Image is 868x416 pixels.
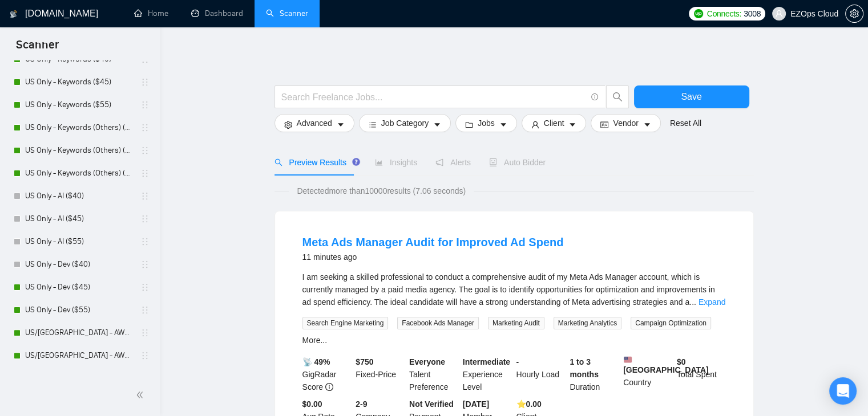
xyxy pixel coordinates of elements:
b: [DATE] [463,399,489,409]
span: Preview Results [274,158,357,167]
a: US Only - Keywords ($55) [25,93,134,116]
img: upwork-logo.png [694,9,703,18]
span: search [607,92,628,102]
span: Insights [375,158,417,167]
div: I am seeking a skilled professional to conduct a comprehensive audit of my Meta Ads Manager accou... [302,271,726,308]
span: ... [689,297,696,307]
span: notification [435,158,443,166]
a: US Only - AI ($40) [25,185,134,207]
button: barsJob Categorycaret-down [359,114,451,132]
span: Alerts [435,158,471,167]
span: holder [140,169,150,178]
span: holder [140,146,150,155]
span: Advanced [297,117,332,129]
span: caret-down [499,120,507,129]
span: info-circle [591,93,599,101]
span: Jobs [478,117,495,129]
span: holder [140,374,150,383]
a: US Only - Keywords (Others) ($40) [25,116,134,139]
span: Campaign Optimization [631,317,711,329]
a: US Only - AI ($55) [25,230,134,253]
a: Expand [699,297,725,307]
button: search [606,85,629,108]
button: idcardVendorcaret-down [591,114,660,132]
b: Everyone [409,357,445,366]
span: Marketing Audit [488,317,544,329]
a: US/[GEOGRAPHIC_DATA] - AWS ($45) [25,367,134,390]
span: folder [465,120,473,129]
b: 1 to 3 months [570,357,599,379]
span: holder [140,328,150,337]
span: search [274,158,282,166]
button: folderJobscaret-down [455,114,517,132]
a: US Only - Dev ($40) [25,253,134,276]
span: Job Category [381,117,429,129]
span: holder [140,351,150,360]
div: Fixed-Price [353,356,407,393]
span: caret-down [433,120,441,129]
span: Detected more than 10000 results (7.06 seconds) [289,185,474,197]
b: $ 0 [677,357,686,366]
b: [GEOGRAPHIC_DATA] [623,356,709,374]
div: Total Spent [675,356,728,393]
span: caret-down [568,120,576,129]
a: US Only - Keywords (Others) ($45) [25,139,134,162]
span: user [775,10,783,18]
span: Save [681,89,701,104]
span: holder [140,214,150,223]
b: $ 750 [356,357,373,366]
a: US Only - Dev ($55) [25,299,134,321]
span: holder [140,305,150,315]
b: 2-9 [356,399,367,409]
a: US/[GEOGRAPHIC_DATA] - AWS ($40) [25,344,134,367]
div: Talent Preference [407,356,461,393]
button: setting [845,5,863,23]
div: Duration [567,356,621,393]
div: 11 minutes ago [302,250,564,264]
div: Open Intercom Messenger [829,377,857,405]
span: Scanner [7,36,68,60]
span: holder [140,191,150,201]
button: settingAdvancedcaret-down [274,114,354,132]
span: holder [140,123,150,132]
b: $0.00 [302,399,322,409]
img: logo [10,5,18,23]
b: Not Verified [409,399,454,409]
a: More... [302,336,328,345]
a: US Only - Keywords (Others) ($55) [25,162,134,185]
a: dashboardDashboard [191,9,243,18]
input: Search Freelance Jobs... [281,90,586,104]
span: info-circle [325,383,333,391]
button: Save [634,85,749,108]
span: Facebook Ads Manager [397,317,479,329]
a: Meta Ads Manager Audit for Improved Ad Spend [302,236,564,248]
a: homeHome [134,9,168,18]
div: Experience Level [461,356,514,393]
div: Tooltip anchor [351,157,361,167]
span: holder [140,260,150,269]
a: US Only - Keywords ($45) [25,71,134,93]
span: 3008 [744,7,761,20]
a: searchScanner [266,9,308,18]
span: caret-down [337,120,345,129]
div: Country [621,356,675,393]
span: holder [140,100,150,109]
img: 🇺🇸 [624,356,632,364]
b: 📡 49% [302,357,330,366]
span: I am seeking a skilled professional to conduct a comprehensive audit of my Meta Ads Manager accou... [302,272,715,307]
div: Hourly Load [514,356,568,393]
span: area-chart [375,158,383,166]
span: Marketing Analytics [554,317,621,329]
a: US Only - Dev ($45) [25,276,134,299]
a: setting [845,9,863,18]
b: ⭐️ 0.00 [516,399,542,409]
span: holder [140,78,150,87]
a: Reset All [670,117,701,129]
b: Intermediate [463,357,510,366]
span: double-left [136,389,147,401]
span: caret-down [643,120,651,129]
button: userClientcaret-down [522,114,587,132]
div: GigRadar Score [300,356,354,393]
a: US Only - AI ($45) [25,207,134,230]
